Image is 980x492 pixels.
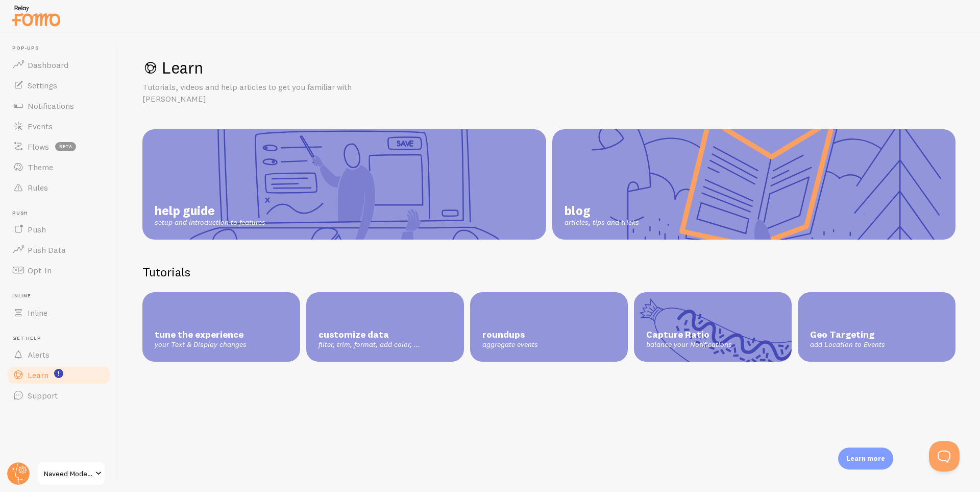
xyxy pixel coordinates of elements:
[155,340,288,349] span: your Text & Display changes
[28,224,46,235] span: Push
[6,240,111,260] a: Push Data
[6,302,111,323] a: Inline
[44,467,92,480] span: Naveed Mode GmbH
[142,129,546,240] a: help guide setup and introduction to features
[6,96,111,116] a: Notifications
[28,80,57,90] span: Settings
[28,265,52,275] span: Opt-In
[482,340,616,349] span: aggregate events
[565,203,639,218] span: blog
[142,81,387,105] p: Tutorials, videos and help articles to get you familiar with [PERSON_NAME]
[6,157,111,177] a: Theme
[646,329,779,341] span: Capture Ratio
[155,203,265,218] span: help guide
[12,293,111,299] span: Inline
[37,461,106,486] a: Naveed Mode GmbH
[810,340,943,349] span: add Location to Events
[12,335,111,342] span: Get Help
[6,365,111,385] a: Learn
[155,218,265,227] span: setup and introduction to features
[929,441,960,472] iframe: Help Scout Beacon - Open
[28,121,53,131] span: Events
[55,142,76,151] span: beta
[838,448,893,470] div: Learn more
[28,142,49,152] span: Flows
[6,75,111,96] a: Settings
[28,162,53,172] span: Theme
[28,60,68,70] span: Dashboard
[6,136,111,157] a: Flows beta
[28,370,48,380] span: Learn
[12,45,111,52] span: Pop-ups
[11,3,62,29] img: fomo-relay-logo-orange.svg
[142,57,955,78] h1: Learn
[810,329,943,341] span: Geo Targeting
[318,340,452,349] span: filter, trim, format, add color, ...
[552,129,956,240] a: blog articles, tips and tricks
[155,329,288,341] span: tune the experience
[6,260,111,280] a: Opt-In
[12,210,111,217] span: Push
[28,349,50,360] span: Alerts
[6,385,111,406] a: Support
[6,177,111,198] a: Rules
[318,329,452,341] span: customize data
[54,369,63,378] svg: <p>Watch New Feature Tutorials!</p>
[482,329,616,341] span: roundups
[6,116,111,136] a: Events
[646,340,779,349] span: balance your Notifications
[28,182,48,193] span: Rules
[6,55,111,75] a: Dashboard
[28,101,74,111] span: Notifications
[565,218,639,227] span: articles, tips and tricks
[142,264,955,280] h2: Tutorials
[28,308,47,318] span: Inline
[846,454,885,463] p: Learn more
[6,219,111,240] a: Push
[28,390,58,401] span: Support
[6,344,111,365] a: Alerts
[28,245,66,255] span: Push Data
